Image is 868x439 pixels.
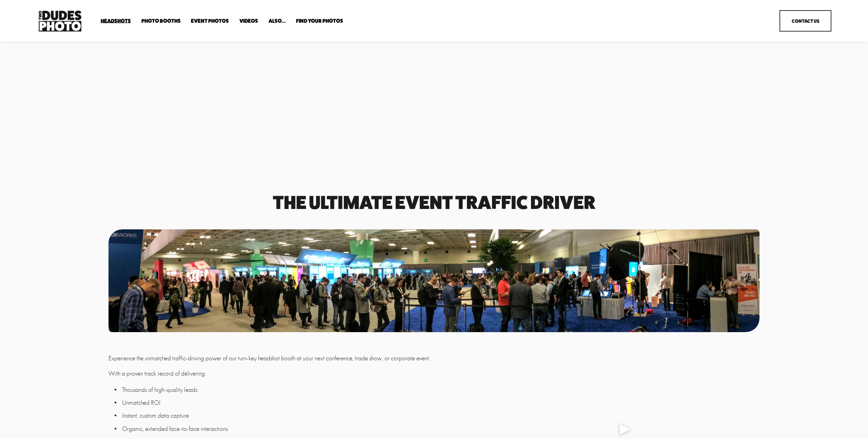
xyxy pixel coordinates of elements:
img: Two Dudes Photo | Headshots, Portraits &amp; Photo Booths [37,9,83,33]
span: Also... [269,18,286,24]
a: Videos [239,18,258,24]
p: With a proven track record of delivering: [108,369,487,379]
p: Organic, extended face-to-face interactions [122,424,487,434]
span: Headshots [101,18,131,24]
a: folder dropdown [141,18,181,24]
a: folder dropdown [101,18,131,24]
a: Contact Us [780,10,831,32]
div: Play [617,421,633,437]
a: Event Photos [191,18,229,24]
a: folder dropdown [269,18,286,24]
span: Photo Booths [141,18,181,24]
p: Thousands of high-quality leads [122,385,487,395]
span: Find Your Photos [296,18,343,24]
a: folder dropdown [296,18,343,24]
h1: The Ultimate event traffic driver [108,194,759,211]
p: Instant, custom data capture [122,411,487,421]
p: Experience the unmatched traffic-driving power of our turn-key headshot booth at your next confer... [108,354,487,363]
p: Unmatched ROI [122,398,487,408]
